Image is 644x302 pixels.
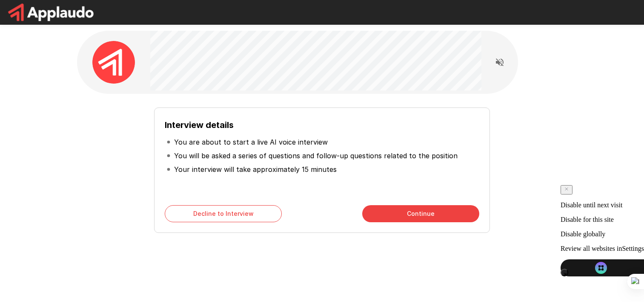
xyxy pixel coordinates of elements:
[174,137,328,147] p: You are about to start a live AI voice interview
[491,54,508,71] button: Read questions aloud
[174,164,337,174] p: Your interview will take approximately 15 minutes
[165,205,282,222] button: Decline to Interview
[165,120,234,130] b: Interview details
[174,151,458,161] p: You will be asked a series of questions and follow-up questions related to the position
[362,205,479,222] button: Continue
[92,41,135,84] img: applaudo_avatar.png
